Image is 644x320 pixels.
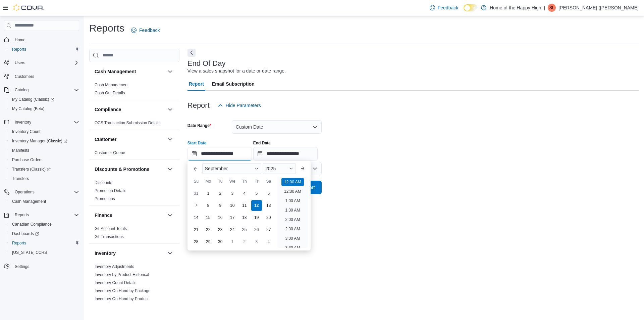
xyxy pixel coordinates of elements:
span: Reports [12,240,26,246]
h1: Reports [89,21,124,35]
span: Transfers (Classic) [9,165,79,173]
a: GL Transactions [95,234,124,239]
button: Transfers [7,174,82,183]
a: Inventory On Hand by Product [95,296,149,301]
button: Inventory [1,118,82,127]
div: day-17 [227,212,238,223]
span: Settings [12,262,79,270]
span: Inventory On Hand by Product [95,296,149,302]
div: day-16 [215,212,226,223]
button: Next month [297,163,308,174]
div: day-19 [251,212,262,223]
span: Washington CCRS [9,248,79,257]
span: Discounts [95,180,112,185]
button: Previous Month [190,163,201,174]
button: Hide Parameters [215,99,264,112]
a: Reports [9,239,29,247]
span: Hide Parameters [226,102,261,109]
span: Inventory [15,120,31,125]
div: Sean (Lucas) Wilton [548,4,556,12]
button: Compliance [166,105,174,113]
button: Operations [1,187,82,197]
span: Cash Management [95,82,128,88]
button: Custom Date [232,120,322,134]
span: Manifests [9,146,79,154]
button: Customer [95,136,165,143]
li: 2:00 AM [282,216,303,224]
span: Customers [12,72,79,81]
li: 12:30 AM [281,187,304,195]
button: Discounts & Promotions [95,166,165,173]
a: Promotion Details [95,188,126,193]
nav: Complex example [4,32,79,289]
div: day-13 [263,200,274,211]
a: Customers [12,73,37,81]
span: Dashboards [9,230,79,238]
button: Inventory Count [7,127,82,136]
label: End Date [253,140,271,146]
li: 12:00 AM [281,178,304,186]
div: day-3 [227,188,238,199]
a: Settings [12,263,32,271]
span: Inventory Manager (Classic) [12,138,67,144]
div: day-2 [215,188,226,199]
span: Canadian Compliance [12,222,52,227]
div: day-15 [203,212,214,223]
span: Transfers [9,175,79,183]
div: We [227,176,238,187]
div: day-29 [203,236,214,247]
div: day-18 [239,212,250,223]
div: Button. Open the month selector. September is currently selected. [202,163,261,174]
div: day-31 [191,188,202,199]
h3: Cash Management [95,68,136,75]
span: Users [15,60,25,65]
span: Catalog [15,87,29,93]
h3: Report [187,101,210,109]
li: 2:30 AM [282,225,303,233]
span: My Catalog (Classic) [9,95,79,103]
span: Promotion Details [95,188,126,193]
span: Email Subscription [212,77,255,91]
button: Inventory [166,249,174,257]
span: Customer Queue [95,150,125,155]
a: Purchase Orders [9,156,45,164]
p: | [544,4,545,12]
span: Purchase Orders [12,157,43,163]
div: day-23 [215,224,226,235]
div: day-14 [191,212,202,223]
a: Transfers (Classic) [7,165,82,174]
button: Operations [12,188,37,196]
a: Cash Management [95,83,128,87]
div: day-6 [263,188,274,199]
a: Inventory On Hand by Package [95,288,151,293]
div: Tu [215,176,226,187]
div: day-1 [203,188,214,199]
div: Button. Open the year selector. 2025 is currently selected. [263,163,296,174]
span: Customers [15,74,34,79]
h3: Customer [95,136,116,143]
a: Dashboards [7,229,82,238]
button: Open list of options [312,166,318,171]
input: Dark Mode [464,4,478,11]
span: September [205,166,228,171]
li: 3:00 AM [282,234,303,242]
span: Inventory by Product Historical [95,272,149,277]
span: Report [189,77,204,91]
span: 2025 [265,166,276,171]
button: Cash Management [95,68,165,75]
button: Inventory [95,250,165,257]
a: Promotions [95,196,115,201]
p: [PERSON_NAME] ([PERSON_NAME] [558,4,639,12]
img: Cova [13,4,44,11]
span: Cash Management [12,199,46,204]
span: Reports [15,212,29,218]
button: Reports [7,238,82,248]
div: day-3 [251,236,262,247]
button: Catalog [1,85,82,95]
span: Settings [15,264,29,269]
button: Next [187,49,196,57]
button: Home [1,35,82,45]
button: Settings [1,261,82,271]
